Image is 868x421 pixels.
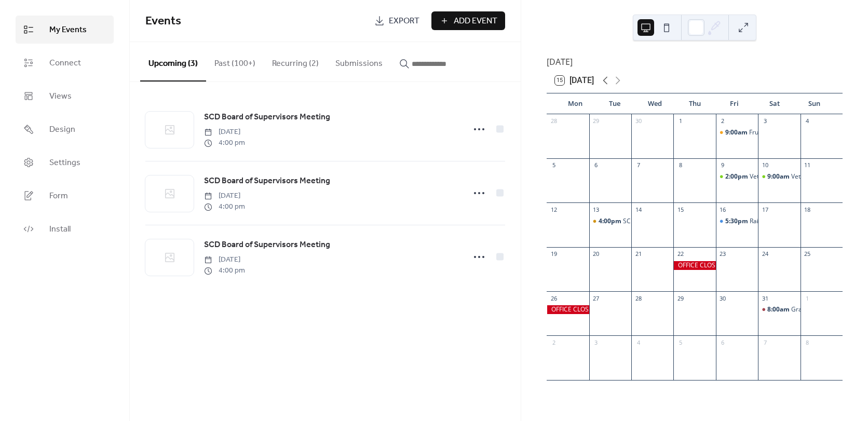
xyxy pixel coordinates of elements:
div: 2 [550,338,558,346]
div: Grand Opening: Scale House Market [758,305,800,314]
div: 4 [804,117,811,125]
div: 13 [592,206,600,213]
span: 4:00 pm [204,201,245,212]
div: 10 [761,161,769,169]
div: 16 [719,206,727,213]
div: 30 [634,117,642,125]
a: Export [367,11,427,30]
button: Recurring (2) [264,42,327,80]
button: 15[DATE] [551,73,598,88]
div: Fri [715,93,755,114]
span: Form [49,190,68,202]
div: Sun [794,93,834,114]
a: SCD Board of Supervisors Meeting [204,174,330,188]
button: Past (100+) [206,42,264,80]
div: 18 [804,206,811,213]
div: Fruit Tree Pruning Class [749,128,818,137]
div: 28 [634,294,642,302]
span: [DATE] [204,254,245,265]
div: Vets on the Farm Plant Sale [750,172,829,181]
div: 2 [719,117,727,125]
span: 9:00am [725,128,749,137]
div: 23 [719,250,727,258]
div: 11 [804,161,811,169]
a: Form [16,182,114,210]
div: Rain Barrel Workshop: Retrofitting & Linking Two Barrels [716,217,758,226]
div: Wed [635,93,675,114]
div: 20 [592,250,600,258]
div: 3 [761,117,769,125]
span: 2:00pm [725,172,750,181]
div: 27 [592,294,600,302]
a: Install [16,215,114,243]
span: SCD Board of Supervisors Meeting [204,239,330,251]
div: [DATE] [547,56,843,68]
div: 17 [761,206,769,213]
div: 7 [634,161,642,169]
div: Fruit Tree Pruning Class [716,128,758,137]
div: 19 [550,250,558,258]
span: Install [49,223,71,236]
div: Vets on the Farm Plant Sale [758,172,800,181]
div: 5 [676,338,684,346]
div: 1 [804,294,811,302]
span: [DATE] [204,127,245,138]
span: Design [49,124,75,136]
div: 12 [550,206,558,213]
span: 4:00 pm [204,265,245,276]
span: 4:00pm [599,217,623,226]
div: Vets on the Farm Plant Sale [716,172,758,181]
button: Submissions [327,42,391,80]
div: 8 [676,161,684,169]
button: Upcoming (3) [140,42,206,82]
div: 15 [676,206,684,213]
a: SCD Board of Supervisors Meeting [204,238,330,252]
a: Views [16,82,114,110]
div: 4 [634,338,642,346]
div: 25 [804,250,811,258]
div: 21 [634,250,642,258]
div: Thu [675,93,715,114]
a: SCD Board of Supervisors Meeting [204,111,330,124]
a: Settings [16,148,114,176]
div: SCD Board of Supervisors Meeting [623,217,723,226]
span: [DATE] [204,191,245,201]
div: 22 [676,250,684,258]
div: 9 [719,161,727,169]
a: Design [16,115,114,143]
div: 24 [761,250,769,258]
span: Export [389,15,419,28]
div: Sat [754,93,794,114]
span: Add Event [454,15,497,28]
div: 6 [592,161,600,169]
div: 29 [592,117,600,125]
span: 9:00am [767,172,791,181]
a: My Events [16,16,114,44]
span: SCD Board of Supervisors Meeting [204,111,330,124]
div: Tue [595,93,635,114]
div: Mon [555,93,595,114]
div: 5 [550,161,558,169]
a: Connect [16,49,114,77]
div: 29 [676,294,684,302]
span: Settings [49,157,80,169]
div: 14 [634,206,642,213]
span: 5:30pm [725,217,750,226]
div: 26 [550,294,558,302]
div: 7 [761,338,769,346]
div: OFFICE CLOSURE [673,261,715,270]
button: Add Event [431,11,505,30]
div: 1 [676,117,684,125]
span: Views [49,90,72,103]
span: 8:00am [767,305,791,314]
span: SCD Board of Supervisors Meeting [204,175,330,187]
div: 28 [550,117,558,125]
div: 3 [592,338,600,346]
div: 8 [804,338,811,346]
span: My Events [49,24,87,36]
div: 30 [719,294,727,302]
div: OFFICE CLOSURE: Memorial Day Holiday [547,305,589,314]
div: SCD Board of Supervisors Meeting [589,217,631,226]
div: 6 [719,338,727,346]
